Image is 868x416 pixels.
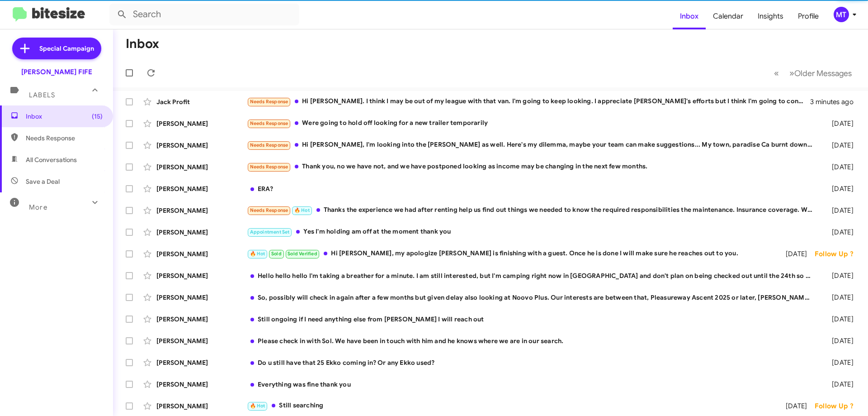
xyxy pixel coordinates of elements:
[247,293,817,302] div: So, possibly will check in again after a few months but given delay also looking at Noovo Plus. O...
[774,249,815,258] div: [DATE]
[12,38,101,59] a: Special Campaign
[817,293,861,302] div: [DATE]
[673,3,706,29] a: Inbox
[247,358,817,367] div: Do u still have that 25 Ekko coming in? Or any Ekko used?
[247,184,817,193] div: ERA?
[774,67,779,79] span: «
[156,119,247,128] div: [PERSON_NAME]
[156,249,247,258] div: [PERSON_NAME]
[794,68,852,78] span: Older Messages
[769,64,857,82] nav: Page navigation example
[156,163,247,172] div: [PERSON_NAME]
[247,96,810,107] div: Hi [PERSON_NAME]. I think I may be out of my league with that van. I'm going to keep looking. I a...
[789,67,794,79] span: »
[791,3,826,29] a: Profile
[126,37,159,51] h1: Inbox
[288,251,317,257] span: Sold Verified
[826,7,858,22] button: MT
[250,207,288,213] span: Needs Response
[109,4,299,25] input: Search
[817,380,861,389] div: [DATE]
[29,91,55,99] span: Labels
[250,251,265,257] span: 🔥 Hot
[817,119,861,128] div: [DATE]
[39,44,94,53] span: Special Campaign
[815,249,861,258] div: Follow Up ?
[156,293,247,302] div: [PERSON_NAME]
[817,271,861,280] div: [DATE]
[250,99,288,105] span: Needs Response
[247,401,774,411] div: Still searching
[817,315,861,324] div: [DATE]
[834,7,849,22] div: MT
[247,205,817,215] div: Thanks the experience we had after renting help us find out things we needed to know the required...
[156,315,247,324] div: [PERSON_NAME]
[271,251,282,257] span: Sold
[817,163,861,172] div: [DATE]
[817,141,861,150] div: [DATE]
[156,184,247,193] div: [PERSON_NAME]
[250,229,290,235] span: Appointment Set
[247,140,817,150] div: Hi [PERSON_NAME], I'm looking into the [PERSON_NAME] as well. Here's my dilemma, maybe your team ...
[156,206,247,215] div: [PERSON_NAME]
[247,315,817,324] div: Still ongoing if I need anything else from [PERSON_NAME] I will reach out
[29,203,47,211] span: More
[247,227,817,237] div: Yes I'm holding am off at the moment thank you
[26,177,60,186] span: Save a Deal
[247,118,817,129] div: Were going to hold off looking for a new trailer temporarily
[156,141,247,150] div: [PERSON_NAME]
[247,380,817,389] div: Everything was fine thank you
[817,206,861,215] div: [DATE]
[250,120,288,126] span: Needs Response
[815,402,861,411] div: Follow Up ?
[817,228,861,237] div: [DATE]
[21,67,92,77] div: [PERSON_NAME] FIFE
[774,402,815,411] div: [DATE]
[156,97,247,106] div: Jack Profit
[250,164,288,170] span: Needs Response
[750,3,791,29] a: Insights
[247,336,817,345] div: Please check in with Sol. We have been in touch with him and he knows where we are in our search.
[156,271,247,280] div: [PERSON_NAME]
[294,207,310,213] span: 🔥 Hot
[156,336,247,345] div: [PERSON_NAME]
[26,134,103,143] span: Needs Response
[156,402,247,411] div: [PERSON_NAME]
[247,249,774,259] div: Hi [PERSON_NAME], my apologize [PERSON_NAME] is finishing with a guest. Once he is done I will ma...
[92,112,103,121] span: (15)
[26,112,103,121] span: Inbox
[247,271,817,280] div: Hello hello hello I'm taking a breather for a minute. I am still interested, but I'm camping righ...
[250,142,288,148] span: Needs Response
[784,64,857,82] button: Next
[769,64,784,82] button: Previous
[817,358,861,367] div: [DATE]
[156,228,247,237] div: [PERSON_NAME]
[247,162,817,172] div: Thank you, no we have not, and we have postponed looking as income may be changing in the next fe...
[156,380,247,389] div: [PERSON_NAME]
[810,97,861,106] div: 3 minutes ago
[250,403,265,409] span: 🔥 Hot
[26,155,77,164] span: All Conversations
[817,336,861,345] div: [DATE]
[817,184,861,193] div: [DATE]
[156,358,247,367] div: [PERSON_NAME]
[706,3,750,29] a: Calendar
